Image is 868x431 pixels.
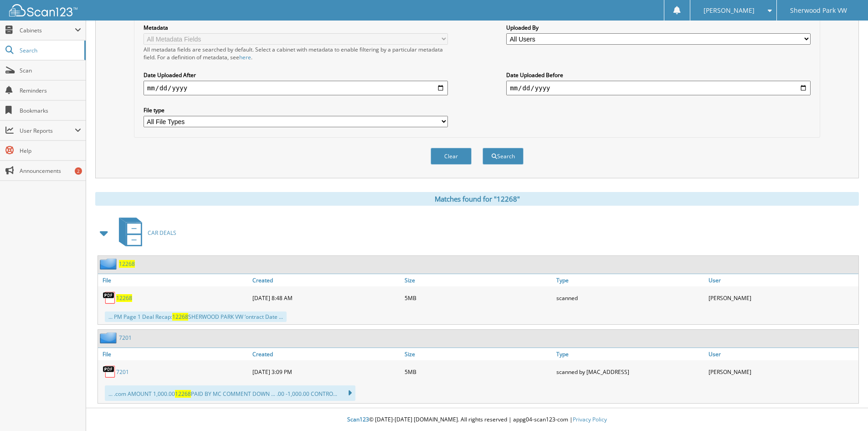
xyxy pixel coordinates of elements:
[20,87,81,94] span: Reminders
[822,387,868,431] iframe: Chat Widget
[105,385,355,401] div: ... .com AMOUNT 1,000.00 PAID BY MC COMMENT DOWN ... .00 -1,000.00 CONTRO...
[75,167,82,175] div: 2
[175,390,191,398] span: 12268
[172,313,188,321] span: 12268
[144,71,448,79] label: Date Uploaded After
[9,4,77,16] img: scan123-logo-white.svg
[250,289,402,307] div: [DATE] 8:48 AM
[250,274,402,286] a: Created
[554,363,706,381] div: scanned by [MAC_ADDRESS]
[100,332,119,343] img: folder2.png
[98,274,250,286] a: File
[103,365,116,379] img: PDF.png
[116,294,132,302] a: 12268
[402,274,555,286] a: Size
[431,148,472,165] button: Clear
[20,127,75,135] span: User Reports
[20,67,81,74] span: Scan
[20,26,75,34] span: Cabinets
[402,348,555,360] a: Size
[506,24,811,31] label: Uploaded By
[144,106,448,114] label: File type
[554,348,706,360] a: Type
[239,53,251,61] a: here
[20,147,81,155] span: Help
[402,289,555,307] div: 5MB
[95,192,859,206] div: Matches found for "12268"
[706,363,858,381] div: [PERSON_NAME]
[86,409,868,431] div: © [DATE]-[DATE] [DOMAIN_NAME]. All rights reserved | appg04-scan123-com |
[506,81,811,95] input: end
[105,312,287,322] div: ... PM Page 1 Deal Recap: SHERWOOD PARK VW ‘ontract Date ...
[554,274,706,286] a: Type
[148,229,176,237] span: CAR DEALS
[119,334,132,342] a: 7201
[573,415,607,423] a: Privacy Policy
[704,8,755,13] span: [PERSON_NAME]
[103,291,116,305] img: PDF.png
[144,24,448,31] label: Metadata
[347,415,369,423] span: Scan123
[706,274,858,286] a: User
[144,81,448,95] input: start
[20,107,81,114] span: Bookmarks
[144,46,448,61] div: All metadata fields are searched by default. Select a cabinet with metadata to enable filtering b...
[250,363,402,381] div: [DATE] 3:09 PM
[402,363,555,381] div: 5MB
[483,148,524,165] button: Search
[119,260,135,268] a: 12268
[554,289,706,307] div: scanned
[706,289,858,307] div: [PERSON_NAME]
[20,47,80,54] span: Search
[113,215,176,251] a: CAR DEALS
[20,167,81,175] span: Announcements
[100,258,119,270] img: folder2.png
[706,348,858,360] a: User
[116,368,129,376] a: 7201
[506,71,811,79] label: Date Uploaded Before
[250,348,402,360] a: Created
[98,348,250,360] a: File
[790,8,847,13] span: Sherwood Park VW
